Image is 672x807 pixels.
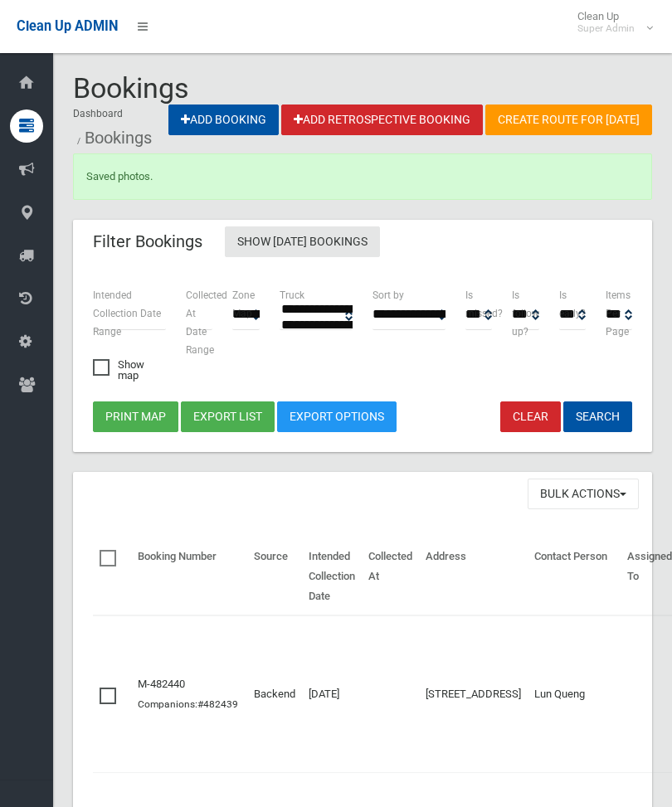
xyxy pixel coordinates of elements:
th: Address [419,538,528,615]
label: Truck [280,286,304,304]
td: Backend [247,615,302,773]
th: Booking Number [131,538,247,615]
td: Lun Queng [528,615,621,773]
a: Show [DATE] Bookings [225,226,380,257]
a: [STREET_ADDRESS] [426,688,521,700]
span: Clean Up ADMIN [17,18,118,34]
a: Add Booking [168,105,279,135]
button: Search [563,401,632,432]
small: Companions: [138,698,241,710]
div: Saved photos. [73,153,652,200]
header: Filter Bookings [73,226,222,258]
th: Source [247,538,302,615]
small: Super Admin [577,22,635,35]
th: Intended Collection Date [302,538,362,615]
a: #482439 [197,698,238,710]
button: Print map [93,401,178,432]
td: [DATE] [302,615,362,773]
li: Bookings [73,123,152,153]
a: Export Options [277,401,397,432]
th: Contact Person [528,538,621,615]
th: Collected At [362,538,419,615]
span: Bookings [73,71,189,105]
span: Show map [93,359,144,381]
button: Export list [181,401,275,432]
a: Clear [500,401,561,432]
span: Clean Up [569,10,651,35]
a: Create route for [DATE] [485,105,652,135]
a: Add Retrospective Booking [281,105,483,135]
a: Dashboard [73,108,123,119]
a: M-482440 [138,678,185,690]
button: Bulk Actions [528,479,639,509]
